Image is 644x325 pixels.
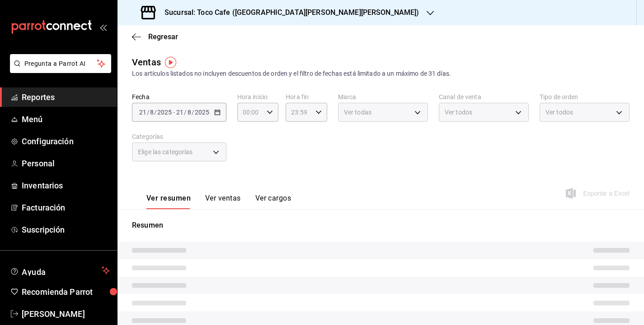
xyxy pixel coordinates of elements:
span: / [147,109,150,116]
label: Canal de venta [439,94,529,100]
span: / [184,109,187,116]
span: Ver todos [545,108,573,117]
span: Configuración [22,135,110,147]
label: Hora fin [286,94,327,100]
img: Tooltip marker [165,57,176,68]
span: / [154,109,157,116]
div: Los artículos listados no incluyen descuentos de orden y el filtro de fechas está limitado a un m... [132,69,630,78]
button: Ver cargos [255,194,291,209]
label: Categorías [132,133,226,140]
span: Ver todos [445,108,472,117]
label: Marca [338,94,428,100]
span: / [192,109,194,116]
span: - [173,109,175,116]
input: -- [150,109,154,116]
label: Hora inicio [237,94,279,100]
span: Personal [22,157,110,169]
input: -- [187,109,192,116]
h3: Sucursal: Toco Cafe ([GEOGRAPHIC_DATA][PERSON_NAME][PERSON_NAME]) [157,7,419,18]
span: Regresar [148,32,178,41]
input: ---- [157,109,172,116]
button: Ver resumen [146,194,191,209]
div: navigation tabs [146,194,291,209]
div: Ventas [132,55,161,69]
label: Tipo de orden [540,94,630,100]
input: -- [139,109,147,116]
input: -- [176,109,184,116]
label: Fecha [132,94,226,100]
span: Elige las categorías [138,147,193,156]
span: Inventarios [22,179,110,192]
button: Ver ventas [205,194,241,209]
span: Pregunta a Parrot AI [24,59,97,69]
button: Pregunta a Parrot AI [10,54,111,73]
a: Pregunta a Parrot AI [6,65,111,75]
span: Menú [22,113,110,125]
span: Ver todas [344,108,371,117]
button: open_drawer_menu [99,23,107,31]
span: Recomienda Parrot [22,286,110,298]
span: Reportes [22,91,110,103]
button: Regresar [132,32,178,41]
input: ---- [194,109,210,116]
span: Ayuda [22,265,98,276]
span: [PERSON_NAME] [22,308,110,320]
span: Facturación [22,201,110,214]
p: Resumen [132,220,630,231]
span: Suscripción [22,224,110,236]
